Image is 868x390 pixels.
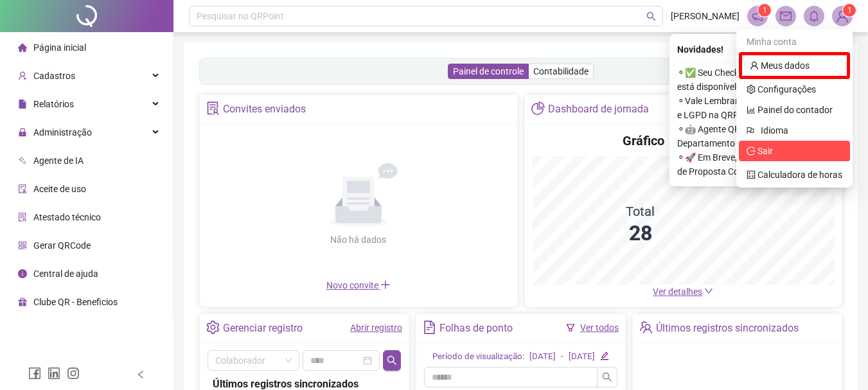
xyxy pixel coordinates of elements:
[33,127,92,137] span: Administração
[653,287,702,297] span: Ver detalhes
[758,4,771,17] sup: 1
[223,317,303,339] div: Gerenciar registro
[299,233,418,247] div: Não há dados
[33,212,101,222] span: Atestado técnico
[843,4,856,17] sup: Atualize o seu contato no menu Meus Dados
[531,102,545,115] span: pie-chart
[747,105,833,115] a: bar-chart Painel do contador
[18,269,27,278] span: info-circle
[18,128,27,137] span: lock
[569,350,595,364] div: [DATE]
[432,350,524,364] div: Período de visualização:
[136,370,145,379] span: left
[33,155,84,166] span: Agente de IA
[28,367,41,380] span: facebook
[677,94,838,122] span: ⚬ Vale Lembrar: Política de Privacidade e LGPD na QRPoint
[33,71,75,81] span: Cadastros
[423,321,436,334] span: file-text
[704,287,713,296] span: down
[653,287,713,297] a: Ver detalhes down
[646,12,656,21] span: search
[747,84,816,94] a: setting Configurações
[33,240,91,251] span: Gerar QRCode
[18,241,27,250] span: qrcode
[752,10,763,22] span: notification
[747,123,756,137] span: flag
[833,6,852,26] img: 90233
[623,132,664,150] h4: Gráfico
[387,355,397,366] span: search
[580,323,619,333] a: Ver todos
[206,321,220,334] span: setting
[453,66,524,76] span: Painel de controle
[529,350,556,364] div: [DATE]
[548,98,649,120] div: Dashboard de jornada
[18,213,27,222] span: solution
[747,170,842,180] a: calculator Calculadora de horas
[33,99,74,109] span: Relatórios
[677,42,723,57] span: Novidades !
[33,184,86,194] span: Aceite de uso
[639,321,653,334] span: team
[380,279,391,290] span: plus
[439,317,513,339] div: Folhas de ponto
[677,150,838,179] span: ⚬ 🚀 Em Breve, Atualização Obrigatória de Proposta Comercial
[533,66,589,76] span: Contabilidade
[350,323,402,333] a: Abrir registro
[33,269,98,279] span: Central de ajuda
[677,66,838,94] span: ⚬ ✅ Seu Checklist de Sucesso do DP está disponível
[600,351,608,360] span: edit
[566,323,575,332] span: filter
[33,42,86,53] span: Página inicial
[671,9,740,23] span: [PERSON_NAME]
[780,10,792,22] span: mail
[602,372,612,382] span: search
[747,146,756,155] span: logout
[18,297,27,306] span: gift
[757,146,773,156] span: Sair
[223,98,306,120] div: Convites enviados
[67,367,80,380] span: instagram
[763,6,767,15] span: 1
[326,280,391,290] span: Novo convite
[808,10,820,22] span: bell
[847,6,852,15] span: 1
[18,184,27,193] span: audit
[761,123,835,137] span: Idioma
[750,60,810,71] a: user Meus dados
[48,367,60,380] span: linkedin
[561,350,563,364] div: -
[18,43,27,52] span: home
[33,297,118,307] span: Clube QR - Beneficios
[18,71,27,80] span: user-add
[206,102,220,115] span: solution
[677,122,838,150] span: ⚬ 🤖 Agente QR: sua IA no Departamento Pessoal
[656,317,799,339] div: Últimos registros sincronizados
[739,31,850,52] div: Minha conta
[18,100,27,109] span: file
